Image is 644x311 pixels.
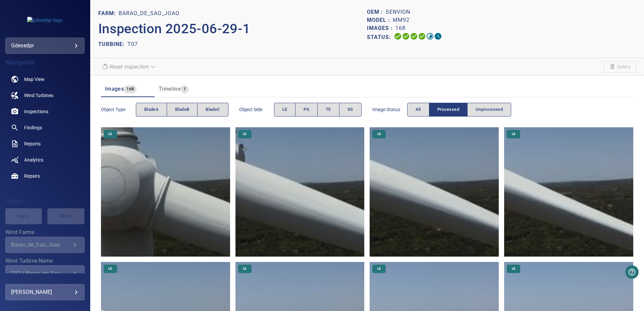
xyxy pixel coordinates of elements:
[5,265,85,281] div: Wind Turbine Name
[434,32,442,40] svg: Classification 0%
[98,9,119,17] p: FARM:
[393,16,410,24] p: MM92
[5,168,85,184] a: repairs noActive
[402,32,410,40] svg: Data Formatted 100%
[5,230,85,235] label: Wind Farms
[416,106,421,114] span: All
[407,103,512,117] div: imageStatus
[206,106,220,114] span: bladeC
[144,106,159,114] span: bladeA
[119,9,179,17] p: Barao_de_Sao_Joao
[98,40,127,48] p: TURBINE:
[11,241,71,248] div: Barao_de_Sao_Joao
[437,106,459,114] span: Processed
[508,266,520,271] span: LE
[24,173,40,179] span: Repairs
[181,85,189,93] span: 1
[5,59,85,66] h4: Navigation
[98,61,159,73] div: Unable to reset the inspection due to your user permissions
[5,152,85,168] a: analytics noActive
[11,287,79,298] div: [PERSON_NAME]
[27,17,62,24] img: gdesedpr-logo
[5,198,85,205] h4: Filters
[367,24,395,32] p: Images :
[124,85,137,93] span: 168
[109,63,149,70] em: Reset inspection
[373,266,385,271] span: LE
[5,38,85,54] div: gdesedpr
[98,19,367,39] p: Inspection 2025-06-29-1
[394,32,402,40] svg: Uploading 100%
[317,103,339,117] button: TE
[136,103,167,117] button: bladeA
[11,270,71,276] div: T07 / Barao_de_Sao_Joao
[24,76,45,83] span: Map View
[104,266,116,271] span: LE
[508,132,520,136] span: LE
[410,32,418,40] svg: Selecting 100%
[159,86,181,92] span: Timeline
[386,8,410,16] p: Senvion
[11,40,79,51] div: gdesedpr
[347,106,353,114] span: SS
[426,32,434,40] svg: Matching 33%
[5,71,85,87] a: map noActive
[239,266,251,271] span: LE
[418,32,426,40] svg: ML Processing 100%
[5,87,85,103] a: windturbines noActive
[367,16,393,24] p: Model :
[127,40,138,48] p: T07
[5,237,85,253] div: Wind Farms
[467,103,511,117] button: Unprocessed
[339,103,362,117] button: SS
[24,92,53,99] span: Wind Turbines
[5,258,85,264] label: Wind Turbine Name
[239,132,251,136] span: LE
[429,103,468,117] button: Processed
[98,61,159,73] div: Reset inspection
[395,24,406,32] p: 168
[326,106,331,114] span: TE
[367,32,394,42] p: Status:
[5,103,85,120] a: inspections noActive
[372,106,407,113] span: Image Status
[167,103,198,117] button: bladeB
[295,103,318,117] button: PS
[239,106,274,113] span: Object Side
[304,106,309,114] span: PS
[604,61,636,73] span: Unable to delete the inspection due to your user permissions
[274,103,296,117] button: LE
[282,106,287,114] span: LE
[476,106,503,114] span: Unprocessed
[373,132,385,136] span: LE
[274,103,362,117] div: objectSide
[5,136,85,152] a: reports noActive
[175,106,189,114] span: bladeB
[24,124,42,131] span: Findings
[101,106,136,113] span: Object type
[367,8,386,16] p: OEM :
[24,140,41,147] span: Reports
[24,157,43,163] span: Analytics
[24,108,48,115] span: Inspections
[197,103,228,117] button: bladeC
[407,103,429,117] button: All
[5,120,85,136] a: findings noActive
[136,103,228,117] div: objectType
[105,86,124,92] span: Images
[104,132,116,136] span: LE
